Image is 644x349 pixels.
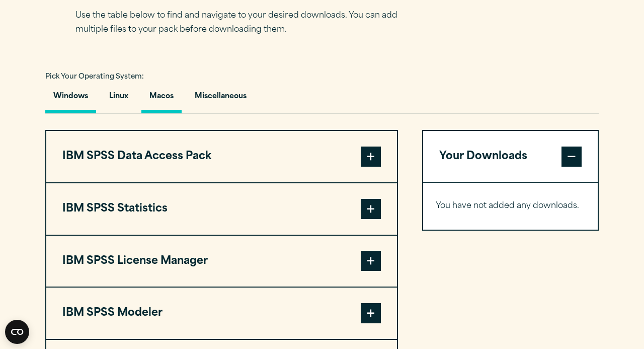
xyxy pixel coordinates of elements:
[75,9,413,38] p: Use the table below to find and navigate to your desired downloads. You can add multiple files to...
[5,320,29,344] button: Open CMP widget
[46,131,397,182] button: IBM SPSS Data Access Pack
[101,85,136,113] button: Linux
[187,85,255,113] button: Miscellaneous
[436,199,585,214] p: You have not added any downloads.
[46,288,397,339] button: IBM SPSS Modeler
[45,85,96,113] button: Windows
[141,85,182,113] button: Macos
[423,182,598,230] div: Your Downloads
[423,131,598,182] button: Your Downloads
[46,236,397,287] button: IBM SPSS License Manager
[46,183,397,235] button: IBM SPSS Statistics
[45,74,144,80] span: Pick Your Operating System:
